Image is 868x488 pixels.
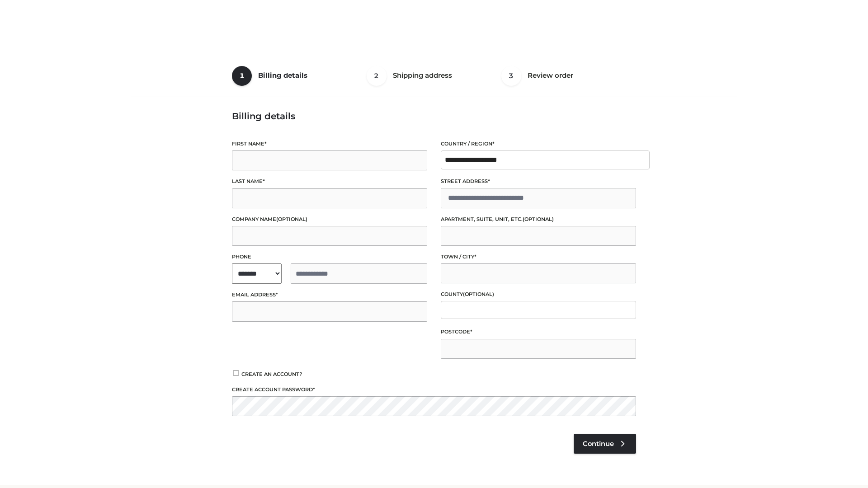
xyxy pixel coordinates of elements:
span: (optional) [276,216,307,222]
label: Apartment, suite, unit, etc. [441,215,636,224]
label: First name [232,140,427,148]
label: County [441,290,636,299]
span: Shipping address [393,71,452,80]
span: 1 [232,66,252,86]
span: (optional) [463,291,494,297]
input: Create an account? [232,370,240,376]
label: Town / City [441,253,636,261]
span: Billing details [258,71,307,80]
label: Postcode [441,328,636,336]
h3: Billing details [232,111,636,122]
span: Continue [583,440,614,448]
label: Last name [232,177,427,186]
label: Street address [441,177,636,186]
label: Phone [232,253,427,261]
span: (optional) [523,216,554,222]
span: 3 [501,66,521,86]
label: Email address [232,291,427,299]
label: Create account password [232,385,636,394]
label: Country / Region [441,140,636,148]
span: 2 [367,66,387,86]
label: Company name [232,215,427,224]
span: Create an account? [241,371,302,377]
span: Review order [528,71,573,80]
a: Continue [574,434,636,454]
